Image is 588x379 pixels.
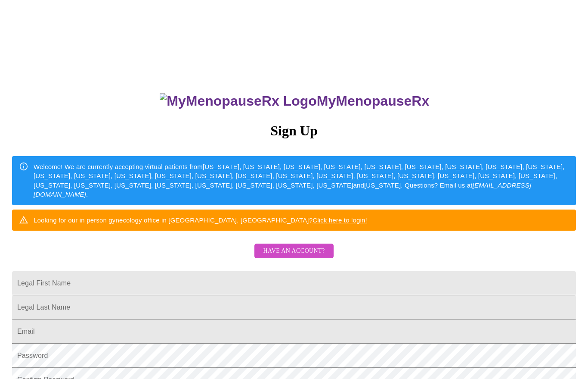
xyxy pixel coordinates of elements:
[13,93,576,109] h3: MyMenopauseRx
[34,212,367,228] div: Looking for our in person gynecology office in [GEOGRAPHIC_DATA], [GEOGRAPHIC_DATA]?
[313,216,367,224] a: Click here to login!
[34,159,569,203] div: Welcome! We are currently accepting virtual patients from [US_STATE], [US_STATE], [US_STATE], [US...
[252,253,335,260] a: Have an account?
[160,93,316,109] img: MyMenopauseRx Logo
[254,244,333,259] button: Have an account?
[263,246,325,257] span: Have an account?
[12,123,576,139] h3: Sign Up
